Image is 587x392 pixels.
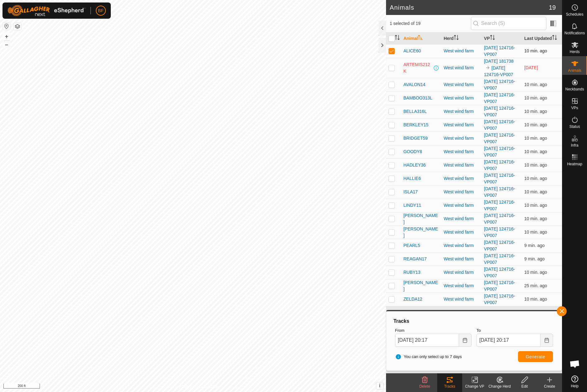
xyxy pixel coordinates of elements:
button: Reset Map [3,22,10,30]
div: West wind farm [444,202,479,209]
div: West wind farm [444,65,479,71]
label: To [477,327,553,334]
span: ZELDA12 [404,296,423,302]
a: [DATE] 124716-VP007 [484,119,515,131]
a: Privacy Policy [168,384,192,390]
button: Choose Date [459,334,472,347]
button: Choose Date [541,334,553,347]
p-sorticon: Activate to sort [418,36,423,41]
span: AVALON14 [404,81,425,88]
span: Sep 5, 2025 at 8:07 PM [524,122,547,127]
span: Animals [568,69,581,72]
span: [PERSON_NAME] [404,226,439,239]
span: Schedules [566,12,583,16]
span: Sep 5, 2025 at 8:07 PM [524,82,547,87]
span: ISLA17 [404,189,418,195]
span: Sep 5, 2025 at 8:07 PM [524,230,547,235]
span: Sep 5, 2025 at 8:07 PM [524,189,547,194]
span: ALICE60 [404,48,421,54]
span: BF [98,7,104,14]
span: Sep 5, 2025 at 8:07 PM [524,243,545,248]
div: Change VP [462,384,487,389]
a: [DATE] 124716-VP007 [484,240,515,251]
span: Sep 5, 2025 at 8:07 PM [524,109,547,114]
button: i [376,382,383,389]
span: Sep 5, 2025 at 8:07 PM [524,256,545,261]
a: Help [562,373,587,390]
span: Sep 5, 2025 at 8:07 PM [524,149,547,154]
a: [DATE] 124716-VP007 [484,213,515,225]
span: Sep 5, 2025 at 8:07 PM [524,136,547,141]
a: [DATE] 124716-VP007 [484,92,515,104]
h2: Animals [390,4,549,11]
span: Neckbands [565,87,584,91]
span: ARTEMIS212K [404,61,433,75]
div: Create [537,384,562,389]
div: West wind farm [444,81,479,88]
span: Help [571,384,579,388]
p-sorticon: Activate to sort [490,36,495,41]
a: [DATE] 124716-VP007 [484,280,515,292]
span: REAGAN17 [404,256,427,262]
span: GOODY8 [404,148,422,155]
a: [DATE] 124716-VP007 [484,106,515,117]
a: [DATE] 124716-VP007 [484,159,515,171]
a: [DATE] 181738 [484,59,514,64]
a: Contact Us [199,384,218,390]
p-sorticon: Activate to sort [552,36,557,41]
span: 19 [549,3,556,12]
input: Search (S) [471,17,546,30]
div: West wind farm [444,48,479,54]
span: Heatmap [567,162,582,166]
span: Notifications [565,31,585,35]
div: Change Herd [487,384,512,389]
div: West wind farm [444,189,479,195]
a: [DATE] 124716-VP007 [484,186,515,198]
th: Animal [401,32,441,45]
span: BRIDGET59 [404,135,428,142]
button: Generate [518,351,553,362]
th: Last Updated [522,32,562,45]
th: Herd [441,32,482,45]
a: [DATE] 124716-VP007 [484,146,515,157]
div: West wind farm [444,269,479,276]
div: West wind farm [444,175,479,182]
span: [PERSON_NAME] [404,279,439,293]
a: [DATE] 124716-VP007 [484,173,515,184]
div: West wind farm [444,148,479,155]
a: [DATE] 124716-VP007 [484,45,515,57]
a: [DATE] 124716-VP007 [484,253,515,265]
button: – [3,41,10,48]
span: HALLIE6 [404,175,421,182]
span: You can only select up to 7 days [395,354,462,360]
span: Sep 5, 2025 at 8:07 PM [524,216,547,221]
div: West wind farm [444,95,479,101]
span: HADLEY36 [404,162,426,168]
span: Sep 5, 2025 at 8:07 PM [524,162,547,167]
div: Tracks [437,384,462,389]
span: Sep 5, 2025 at 8:07 PM [524,270,547,275]
span: Sep 5, 2025 at 8:07 PM [524,95,547,100]
span: PEARL5 [404,242,420,249]
span: BERKLEY15 [404,122,428,128]
div: Edit [512,384,537,389]
img: Gallagher Logo [7,5,86,16]
span: BELLA316L [404,108,427,115]
span: RUBY13 [404,269,420,276]
span: Delete [419,384,430,389]
span: Sep 5, 2025 at 7:52 PM [524,283,547,288]
button: Map Layers [14,23,21,30]
div: West wind farm [444,122,479,128]
label: From [395,327,472,334]
div: West wind farm [444,283,479,289]
span: [PERSON_NAME] [404,212,439,225]
span: Status [569,125,580,128]
p-sorticon: Activate to sort [395,36,400,41]
a: Open chat [565,355,584,373]
button: + [3,33,10,40]
span: Sep 5, 2025 at 8:07 PM [524,297,547,302]
a: [DATE] 124716-VP007 [484,65,513,77]
div: West wind farm [444,215,479,222]
p-sorticon: Activate to sort [454,36,459,41]
div: West wind farm [444,135,479,142]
